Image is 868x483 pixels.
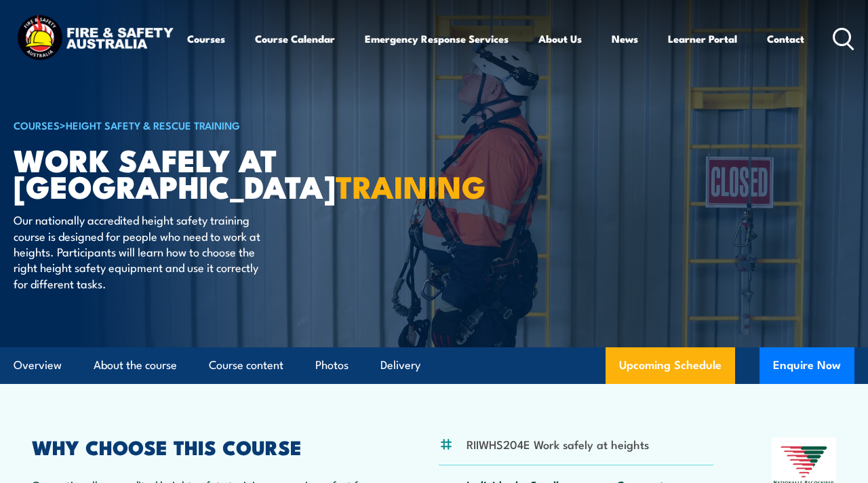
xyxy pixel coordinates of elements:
[94,347,177,383] a: About the course
[14,347,62,383] a: Overview
[32,438,380,455] h2: WHY CHOOSE THIS COURSE
[606,347,735,384] a: Upcoming Schedule
[14,117,60,132] a: COURSES
[759,347,854,384] button: Enquire Now
[467,436,649,452] li: RIIWHS204E Work safely at heights
[14,117,349,133] h6: >
[767,22,804,55] a: Contact
[380,347,420,383] a: Delivery
[668,22,737,55] a: Learner Portal
[209,347,283,383] a: Course content
[538,22,582,55] a: About Us
[336,162,486,209] strong: TRAINING
[255,22,335,55] a: Course Calendar
[612,22,638,55] a: News
[365,22,509,55] a: Emergency Response Services
[14,146,349,199] h1: Work Safely at [GEOGRAPHIC_DATA]
[14,212,261,291] p: Our nationally accredited height safety training course is designed for people who need to work a...
[187,22,225,55] a: Courses
[315,347,349,383] a: Photos
[66,117,240,132] a: Height Safety & Rescue Training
